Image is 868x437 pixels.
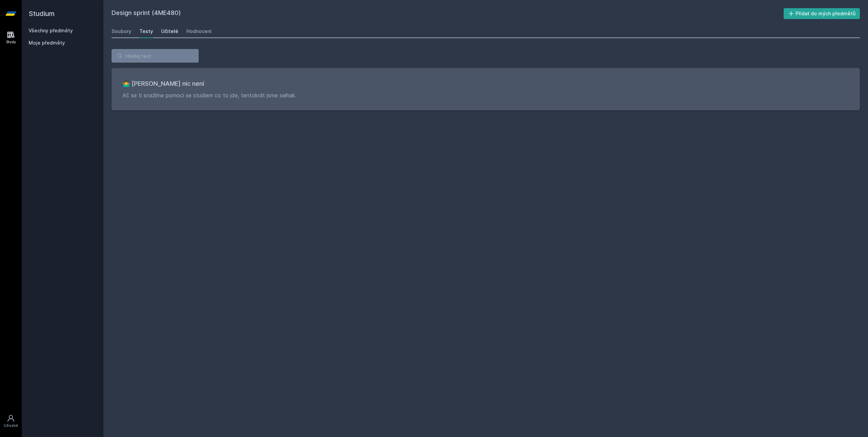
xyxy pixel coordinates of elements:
[186,28,212,35] div: Hodnocení
[4,423,18,428] div: Uživatel
[29,39,65,46] span: Moje předměty
[112,28,131,35] div: Soubory
[161,28,178,35] div: Učitelé
[112,8,784,19] h2: Design sprint (4ME480)
[139,28,153,35] div: Testy
[29,28,73,33] a: Všechny předměty
[161,25,178,38] a: Učitelé
[784,8,860,19] button: Přidat do mých předmětů
[122,91,849,99] p: Ač se ti snažíme pomoci se studiem co to jde, tentokrát jsme selhali.
[1,411,20,432] a: Uživatel
[6,39,16,45] div: Study
[112,25,131,38] a: Soubory
[122,79,849,88] h3: 🤷‍♂️ [PERSON_NAME] nic není
[1,27,20,48] a: Study
[112,49,199,63] input: Hledej test
[139,25,153,38] a: Testy
[186,25,212,38] a: Hodnocení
